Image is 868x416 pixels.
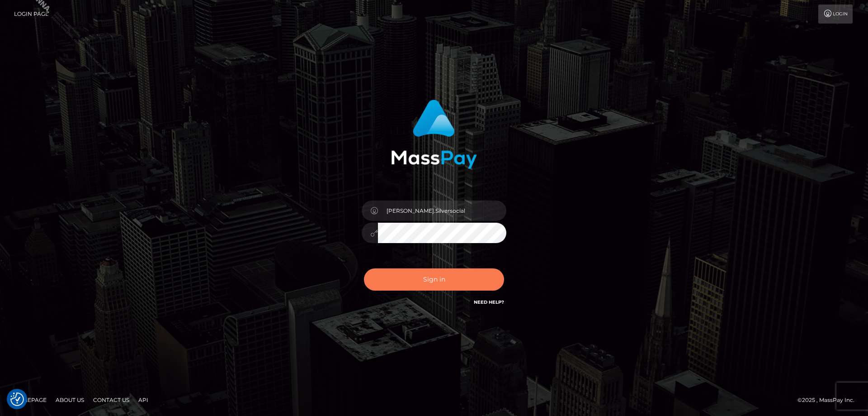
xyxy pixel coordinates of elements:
a: API [135,393,152,407]
img: MassPay Login [391,100,477,169]
button: Sign in [364,268,504,291]
div: © 2025 , MassPay Inc. [797,395,861,405]
a: Need Help? [474,299,504,305]
input: Username... [378,201,506,221]
img: Revisit consent button [10,392,24,406]
button: Consent Preferences [10,392,24,406]
a: Login Page [14,5,49,24]
a: Homepage [10,393,50,407]
a: Contact Us [90,393,133,407]
a: About Us [52,393,88,407]
a: Login [818,5,853,24]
